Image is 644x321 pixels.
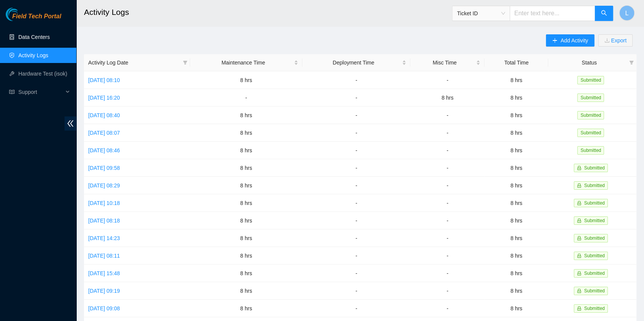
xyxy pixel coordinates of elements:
button: L [619,5,634,21]
td: 8 hrs [190,212,302,229]
td: - [302,247,410,265]
button: search [595,6,613,21]
td: 8 hrs [410,89,484,106]
span: filter [181,57,189,68]
span: lock [577,289,581,293]
span: lock [577,218,581,223]
span: lock [577,236,581,240]
td: 8 hrs [484,159,548,177]
span: read [9,89,15,95]
span: Submitted [584,271,605,276]
td: - [410,247,484,265]
td: - [302,265,410,282]
td: - [410,177,484,194]
td: 8 hrs [190,106,302,124]
td: 8 hrs [190,159,302,177]
td: - [302,159,410,177]
span: filter [629,60,634,65]
td: - [302,194,410,212]
td: 8 hrs [190,265,302,282]
td: 8 hrs [190,282,302,300]
td: - [410,194,484,212]
a: [DATE] 08:18 [88,218,120,224]
span: Submitted [584,165,605,171]
td: 8 hrs [484,282,548,300]
span: Submitted [584,236,605,241]
span: double-left [65,116,76,131]
td: 8 hrs [190,71,302,89]
a: [DATE] 08:07 [88,130,120,136]
td: - [302,106,410,124]
td: 8 hrs [484,194,548,212]
span: lock [577,271,581,276]
span: Submitted [584,288,605,294]
td: - [302,300,410,317]
img: Akamai Technologies [6,8,39,21]
td: 8 hrs [484,300,548,317]
span: Submitted [577,111,604,119]
span: Submitted [584,200,605,206]
td: - [302,212,410,229]
span: lock [577,306,581,311]
span: Submitted [584,183,605,188]
td: 8 hrs [190,142,302,159]
button: downloadExport [598,34,633,47]
td: 8 hrs [484,89,548,106]
span: Support [18,84,63,100]
td: - [410,142,484,159]
a: [DATE] 08:11 [88,253,120,259]
td: - [410,159,484,177]
a: [DATE] 08:10 [88,77,120,83]
td: - [302,177,410,194]
td: - [302,229,410,247]
a: [DATE] 16:20 [88,95,120,101]
span: search [601,10,607,17]
span: lock [577,253,581,258]
td: - [302,71,410,89]
td: - [302,282,410,300]
a: [DATE] 08:46 [88,147,120,153]
span: Submitted [584,218,605,223]
a: [DATE] 15:48 [88,270,120,276]
a: [DATE] 09:58 [88,165,120,171]
span: Submitted [577,76,604,84]
a: Akamai TechnologiesField Tech Portal [6,14,61,24]
td: 8 hrs [484,265,548,282]
span: Submitted [584,253,605,258]
td: 8 hrs [484,247,548,265]
td: - [410,265,484,282]
td: 8 hrs [484,124,548,142]
th: Total Time [484,54,548,71]
input: Enter text here... [510,6,595,21]
span: plus [552,38,557,44]
span: filter [628,57,635,68]
td: 8 hrs [484,106,548,124]
span: Submitted [577,129,604,137]
a: [DATE] 14:23 [88,235,120,241]
td: - [410,106,484,124]
td: 8 hrs [190,124,302,142]
td: - [302,89,410,106]
a: Data Centers [18,34,50,40]
td: - [410,282,484,300]
span: Activity Log Date [88,58,180,67]
td: 8 hrs [484,177,548,194]
span: Submitted [577,94,604,102]
td: 8 hrs [484,71,548,89]
a: [DATE] 08:29 [88,182,120,189]
td: 8 hrs [484,212,548,229]
button: plusAdd Activity [546,34,594,47]
td: - [410,229,484,247]
span: Field Tech Portal [12,13,61,20]
a: [DATE] 10:18 [88,200,120,206]
td: 8 hrs [190,247,302,265]
td: - [410,300,484,317]
span: Submitted [577,146,604,155]
td: - [190,89,302,106]
a: Hardware Test (isok) [18,71,67,77]
span: Ticket ID [457,8,505,19]
a: [DATE] 09:08 [88,305,120,311]
td: - [302,124,410,142]
span: Submitted [584,306,605,311]
span: Add Activity [560,36,588,45]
